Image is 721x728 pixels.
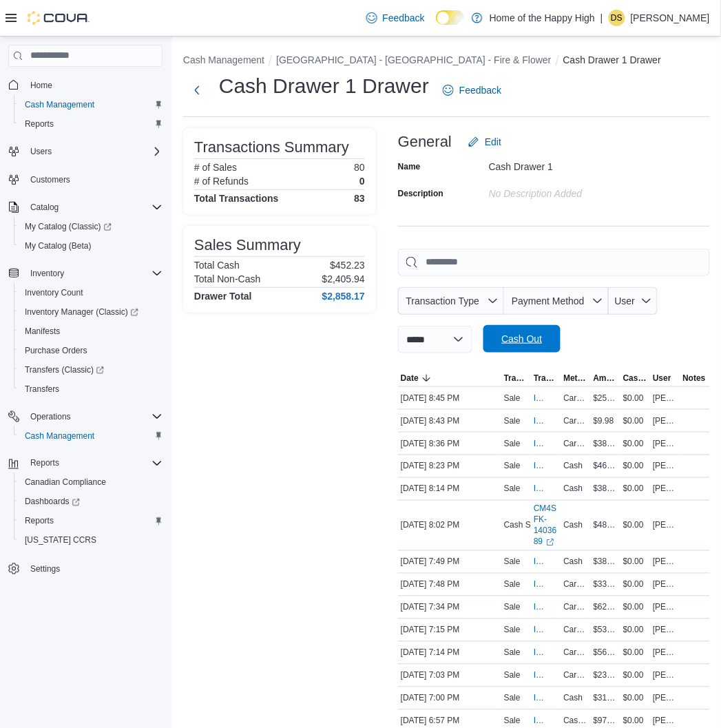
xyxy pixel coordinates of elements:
[398,249,710,276] input: This is a search bar. As you type, the results lower in the page will automatically filter.
[361,4,430,32] a: Feedback
[436,25,437,25] span: Dark Mode
[504,438,521,449] p: Sale
[25,76,163,94] span: Home
[183,54,264,65] button: Cash Management
[534,481,558,497] button: IN4SFK-17975812
[534,557,544,568] span: IN4SFK-17975391
[623,373,647,384] span: Cash Back
[19,284,89,301] a: Inventory Count
[534,645,558,661] button: IN4SFK-17974770
[14,341,168,360] button: Purchase Orders
[194,237,301,253] h3: Sales Summary
[620,435,650,452] div: $0.00
[25,455,65,472] button: Reports
[19,342,93,359] a: Purchase Orders
[25,364,104,375] span: Transfers (Classic)
[564,557,583,568] span: Cash
[25,306,138,318] span: Inventory Manager (Classic)
[594,438,618,449] span: $38.22
[194,176,249,187] h6: # of Refunds
[534,435,558,452] button: IN4SFK-17976151
[194,193,279,204] h4: Total Transactions
[19,342,163,359] span: Purchase Orders
[620,667,650,684] div: $0.00
[534,670,544,681] span: IN4SFK-17974575
[631,10,710,26] p: [PERSON_NAME]
[653,393,677,404] span: [PERSON_NAME]
[14,512,168,531] button: Reports
[183,76,211,104] button: Next
[653,483,677,495] span: [PERSON_NAME]
[594,483,618,495] span: $38.32
[650,370,680,386] button: User
[359,176,365,187] p: 0
[564,670,588,681] span: Card Payment
[354,193,365,204] h4: 83
[19,238,97,254] a: My Catalog (Beta)
[14,217,168,236] a: My Catalog (Classic)
[620,554,650,570] div: $0.00
[504,373,528,384] span: Transaction Type
[534,393,544,404] span: IN4SFK-17976278
[3,559,168,579] button: Settings
[534,554,558,570] button: IN4SFK-17975391
[653,647,677,658] span: [PERSON_NAME]
[398,188,443,199] label: Description
[398,481,501,497] div: [DATE] 8:14 PM
[19,475,163,491] span: Canadian Compliance
[534,576,558,593] button: IN4SFK-17975378
[653,415,677,426] span: [PERSON_NAME]
[25,560,163,577] span: Settings
[561,370,591,386] button: Method
[564,393,588,404] span: Card Payment
[276,54,552,65] button: [GEOGRAPHIC_DATA] - [GEOGRAPHIC_DATA] - Fire & Flower
[534,373,558,384] span: Transaction #
[436,10,465,25] input: Dark Mode
[564,647,588,658] span: Card Payment
[594,602,618,613] span: $62.78
[653,602,677,613] span: [PERSON_NAME]
[546,539,554,547] svg: External link
[398,370,501,386] button: Date
[594,625,618,636] span: $53.18
[504,483,521,495] p: Sale
[653,520,677,531] span: [PERSON_NAME]
[398,690,501,707] div: [DATE] 7:00 PM
[620,690,650,707] div: $0.00
[3,454,168,473] button: Reports
[594,520,618,531] span: $480.00
[25,384,59,395] span: Transfers
[594,393,618,404] span: $25.19
[615,295,636,306] span: User
[594,373,618,384] span: Amount
[534,602,544,613] span: IN4SFK-17975120
[534,579,544,590] span: IN4SFK-17975378
[30,564,60,575] span: Settings
[531,370,561,386] button: Transaction #
[19,428,100,444] a: Cash Management
[19,494,163,510] span: Dashboards
[501,332,542,346] span: Cash Out
[653,670,677,681] span: [PERSON_NAME]
[14,114,168,134] button: Reports
[3,142,168,161] button: Users
[19,96,100,113] a: Cash Management
[620,390,650,406] div: $0.00
[564,373,588,384] span: Method
[19,323,163,340] span: Manifests
[14,322,168,341] button: Manifests
[398,554,501,570] div: [DATE] 7:49 PM
[25,561,65,578] a: Settings
[19,116,59,132] a: Reports
[594,461,618,472] span: $46.73
[25,516,54,527] span: Reports
[14,302,168,322] a: Inventory Manager (Classic)
[25,408,163,425] span: Operations
[534,503,558,548] a: CM4SFK-1403689External link
[19,304,163,320] span: Inventory Manager (Classic)
[25,171,163,188] span: Customers
[19,532,102,549] a: [US_STATE] CCRS
[398,599,501,616] div: [DATE] 7:34 PM
[600,10,603,26] p: |
[25,535,96,546] span: [US_STATE] CCRS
